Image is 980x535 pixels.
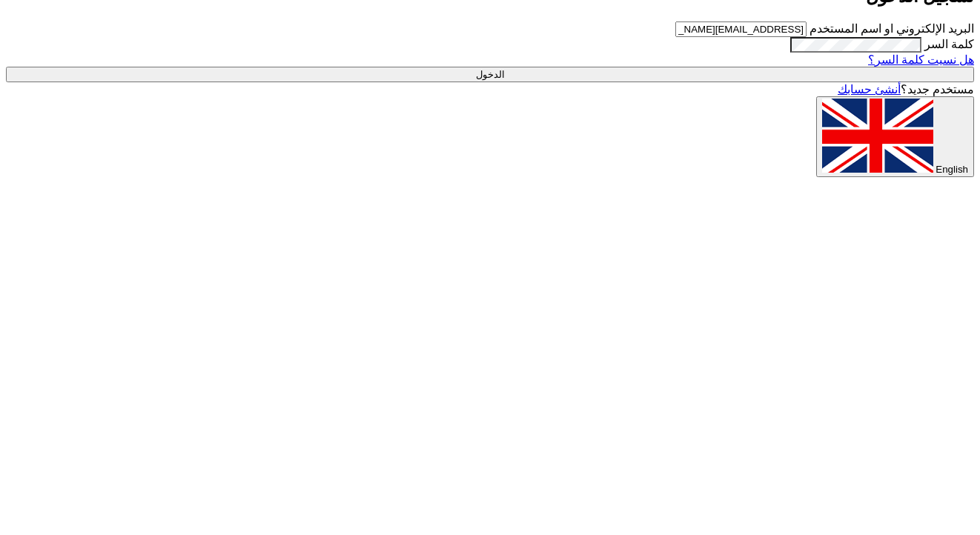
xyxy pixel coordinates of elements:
[6,67,974,82] input: الدخول
[838,83,901,96] a: أنشئ حسابك
[822,99,933,173] img: en-US.png
[675,21,807,37] input: أدخل بريد العمل الإلكتروني او اسم المستخدم الخاص بك ...
[936,164,968,175] span: English
[810,22,974,35] label: البريد الإلكتروني او اسم المستخدم
[816,96,974,177] button: English
[6,82,974,96] div: مستخدم جديد؟
[924,38,974,50] label: كلمة السر
[868,53,974,66] a: هل نسيت كلمة السر؟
